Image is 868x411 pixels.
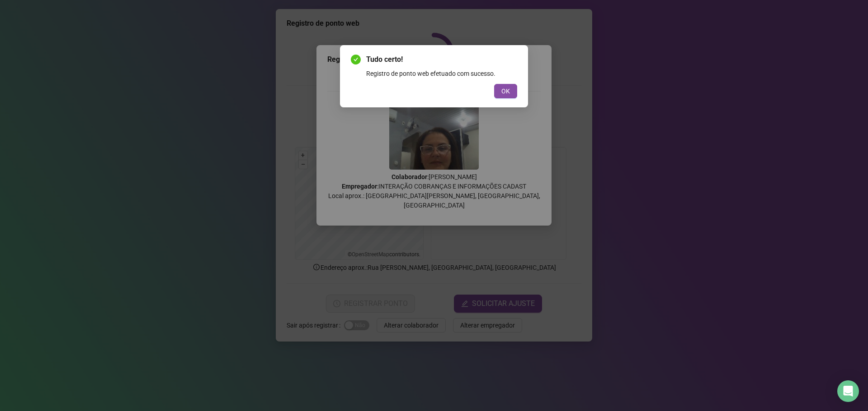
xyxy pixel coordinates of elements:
div: Registro de ponto web efetuado com sucesso. [366,69,517,79]
span: OK [501,86,510,96]
div: Open Intercom Messenger [837,380,859,402]
span: Tudo certo! [366,54,517,65]
span: check-circle [351,55,361,65]
button: OK [494,84,517,98]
